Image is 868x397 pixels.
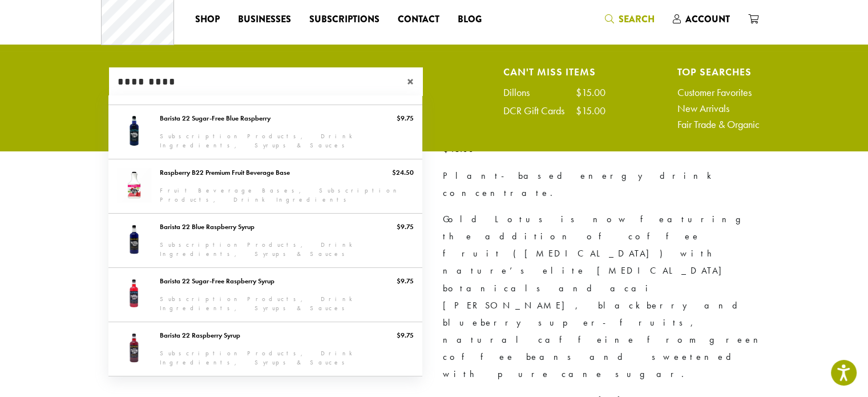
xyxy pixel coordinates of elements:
[677,103,760,114] a: New Arrivals
[619,13,655,26] span: Search
[503,87,541,98] div: Dillons
[443,167,768,202] p: Plant-based energy drink concentrate.
[596,10,664,29] a: Search
[443,211,768,383] p: Gold Lotus is now featuring the addition of coffee fruit ([MEDICAL_DATA]) with nature’s elite [ME...
[677,87,760,98] a: Customer Favorites
[407,75,423,89] span: ×
[503,67,605,76] h4: Can't Miss Items
[238,13,291,27] span: Businesses
[685,13,730,26] span: Account
[309,13,380,27] span: Subscriptions
[458,13,482,27] span: Blog
[576,87,605,98] div: $15.00
[186,10,229,29] a: Shop
[677,67,760,76] h4: Top Searches
[576,106,605,116] div: $15.00
[503,106,576,116] div: DCR Gift Cards
[677,119,760,130] a: Fair Trade & Organic
[398,13,439,27] span: Contact
[195,13,220,27] span: Shop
